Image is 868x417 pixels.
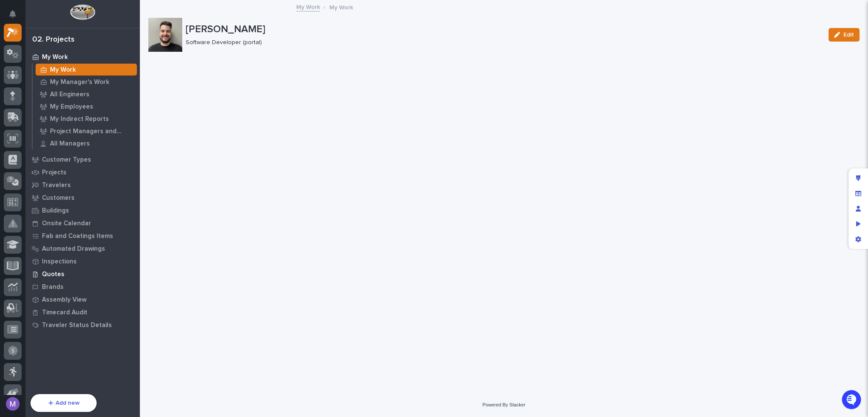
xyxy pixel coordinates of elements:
p: Travelers [42,182,71,189]
a: Automated Drawings [25,242,140,255]
p: My Indirect Reports [50,115,109,123]
button: Notifications [4,5,22,23]
input: Clear [22,68,140,77]
p: Onsite Calendar [42,220,91,227]
a: Inspections [25,255,140,268]
span: Pylon [84,224,103,230]
p: My Work [50,66,76,74]
div: We're available if you need us! [29,103,107,109]
p: All Engineers [50,91,89,98]
a: My Manager's Work [33,76,140,88]
p: Welcome 👋 [8,34,154,47]
a: Quotes [25,268,140,280]
a: Buildings [25,204,140,217]
img: Workspace Logo [70,4,95,20]
button: See all [131,122,154,132]
p: Project Managers and Engineers [50,128,134,135]
div: 📖 [8,204,15,210]
a: Fab and Coatings Items [25,229,140,242]
a: My Employees [33,101,140,112]
a: My Work [296,2,320,11]
div: 02. Projects [32,35,75,45]
img: Stacker [8,8,25,25]
img: Brittany [8,137,22,150]
a: My Indirect Reports [33,113,140,125]
p: Customers [42,194,75,202]
button: Edit [829,28,860,42]
a: Customers [25,191,140,204]
div: Edit layout [851,171,866,186]
p: Software Developer (portal) [186,39,818,46]
p: Buildings [42,207,69,215]
a: My Work [33,64,140,76]
a: Project Managers and Engineers [33,125,140,137]
a: 📖Help Docs [5,199,50,215]
div: App settings [851,232,866,247]
span: Help Docs [17,203,46,211]
a: Brands [25,280,140,293]
div: Past conversations [8,123,57,130]
p: Automated Drawings [42,245,105,253]
span: Edit [843,31,854,39]
p: Customer Types [42,156,91,164]
p: Brands [42,283,64,291]
a: Customer Types [25,153,140,166]
img: 1736555164131-43832dd5-751b-4058-ba23-39d91318e5a0 [17,145,24,152]
div: Manage fields and data [851,186,866,201]
img: Matthew Hall [8,160,22,173]
p: Timecard Audit [42,309,87,316]
p: Projects [42,169,67,176]
p: My Employees [50,103,93,111]
a: Traveler Status Details [25,319,140,331]
div: Start new chat [29,94,139,103]
img: 1736555164131-43832dd5-751b-4058-ba23-39d91318e5a0 [8,94,24,109]
span: • [70,168,73,174]
a: Powered byPylon [60,223,103,230]
button: users-avatar [4,395,22,413]
span: [PERSON_NAME] [26,168,69,174]
a: Projects [25,166,140,179]
a: Onsite Calendar [25,217,140,229]
p: Quotes [42,271,64,278]
a: Timecard Audit [25,306,140,319]
p: Assembly View [42,296,86,304]
p: Inspections [42,258,77,266]
a: Powered By Stacker [482,402,525,407]
a: All Engineers [33,88,140,100]
p: All Managers [50,140,90,148]
a: All Managers [33,137,140,149]
div: Notifications [11,10,22,24]
button: Start new chat [144,97,154,107]
p: My Manager's Work [50,78,109,86]
iframe: Open customer support [841,389,864,412]
span: [DATE] [75,145,92,151]
span: [DATE] [75,168,92,174]
span: [PERSON_NAME] [26,145,69,151]
a: Travelers [25,179,140,191]
span: • [70,145,73,151]
p: [PERSON_NAME] [186,23,822,36]
div: Manage users [851,201,866,216]
p: How can we help? [8,47,154,61]
p: Fab and Coatings Items [42,232,113,240]
p: Traveler Status Details [42,322,112,329]
div: Preview as [851,216,866,232]
p: My Work [329,2,353,11]
button: Add new [31,394,97,412]
a: Assembly View [25,293,140,306]
p: My Work [42,53,68,61]
a: My Work [25,50,140,63]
